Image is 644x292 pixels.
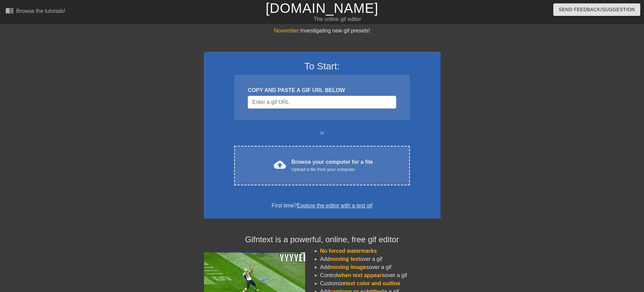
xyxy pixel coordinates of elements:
[337,272,385,278] span: when text appears
[204,235,441,245] h4: Gifntext is a powerful, online, free gif editor
[320,271,441,279] li: Control over a gif
[266,1,378,16] a: [DOMAIN_NAME]
[274,159,286,171] span: cloud_upload
[274,28,300,33] span: November:
[213,61,432,72] h3: To Start:
[320,255,441,263] li: Add over a gif
[320,279,441,288] li: Customize
[5,6,14,15] span: menu_book
[221,129,423,137] div: or
[213,202,432,210] div: First time?
[291,166,373,173] div: Upload a file from your computer
[330,256,360,262] span: moving text
[320,263,441,271] li: Add over a gif
[330,264,369,270] span: moving images
[291,158,373,173] div: Browse your computer for a file
[320,248,377,254] span: No forced watermarks
[553,3,640,16] button: Send Feedback/Suggestion
[297,203,372,208] a: Explore the editor with a test gif
[204,27,441,35] div: Investigating new gif presets!
[5,6,65,17] a: Browse the tutorials!
[248,96,396,109] input: Username
[16,8,65,14] div: Browse the tutorials!
[218,15,457,23] div: The online gif editor
[559,5,635,14] span: Send Feedback/Suggestion
[346,280,400,286] span: text color and outline
[248,86,396,94] div: COPY AND PASTE A GIF URL BELOW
